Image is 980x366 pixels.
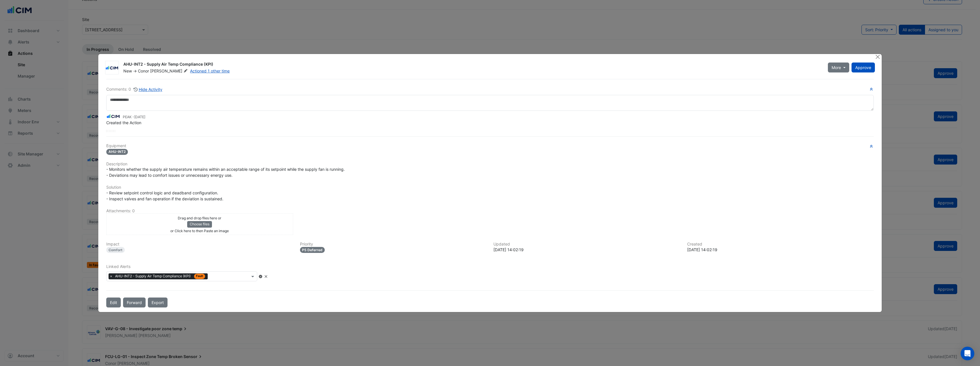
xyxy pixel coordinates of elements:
[138,68,149,73] span: Conor
[832,65,841,70] span: More
[123,298,146,307] button: Forward
[123,61,821,68] div: AHU-INT2 - Supply Air Temp Compliance (KPI)
[106,120,141,125] span: Created the Action
[133,86,163,93] button: Hide Activity
[961,347,974,360] div: Open Intercom Messenger
[106,242,293,247] h6: Impact
[123,115,145,120] small: PEAK -
[828,63,849,72] button: More
[178,216,221,220] small: Drag and drop files here or
[300,247,325,253] div: P5 Deferred
[106,167,346,178] span: - Monitors whether the supply air temperature remains within an acceptable range of its setpoint ...
[187,221,212,227] button: Choose files
[106,185,874,190] h6: Solution
[493,242,680,247] h6: Updated
[150,68,189,74] span: [PERSON_NAME]
[106,144,874,148] h6: Equipment
[190,68,230,73] a: Actioned 1 other time
[106,247,125,253] div: Comfort
[300,242,487,247] h6: Priority
[133,68,137,73] span: ->
[134,115,145,119] span: 2025-09-19 14:02:19
[106,298,121,307] button: Edit
[687,247,874,253] div: [DATE] 14:02:19
[123,68,132,73] span: New
[687,242,874,247] h6: Created
[106,149,128,155] span: AHU-INT2
[115,274,192,279] span: AHU-INT2 - Supply Air Temp Compliance (KPI)
[106,86,163,93] div: Comments: 0
[109,273,114,279] span: ×
[106,209,874,213] h6: Attachments: 0
[106,162,874,167] h6: Description
[106,113,121,120] img: CIM
[194,274,205,279] span: Fault
[114,273,208,279] span: AHU-INT2 - Supply Air Temp Compliance (KPI)
[106,190,223,201] span: - Review setpoint control logic and deadband configuration. - Inspect valves and fan operation if...
[148,298,168,307] a: Export
[493,247,680,253] div: [DATE] 14:02:19
[875,54,881,60] button: Close
[852,63,875,72] button: Approve
[106,264,874,269] h6: Linked Alerts
[105,65,119,71] img: CIM
[855,65,871,70] span: Approve
[170,229,229,233] small: or Click here to then Paste an image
